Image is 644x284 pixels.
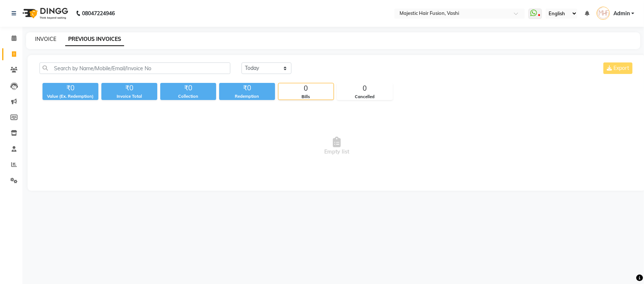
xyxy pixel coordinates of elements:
div: Invoice Total [101,93,157,100]
a: PREVIOUS INVOICES [65,33,124,46]
b: 08047224946 [82,3,115,24]
div: Redemption [219,93,275,100]
div: ₹0 [101,83,157,93]
input: Search by Name/Mobile/Email/Invoice No [40,62,230,74]
span: Admin [613,10,630,17]
a: INVOICE [35,36,56,42]
div: Collection [160,93,216,100]
div: 0 [337,83,392,94]
img: logo [19,3,70,24]
div: Bills [278,94,334,100]
span: Empty list [40,109,634,183]
img: Admin [597,7,610,20]
div: ₹0 [160,83,216,93]
div: Value (Ex. Redemption) [42,93,98,100]
div: ₹0 [219,83,275,93]
div: ₹0 [42,83,98,93]
div: 0 [278,83,334,94]
div: Cancelled [337,94,392,100]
